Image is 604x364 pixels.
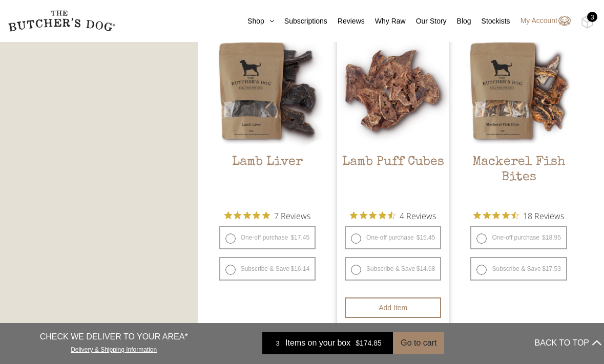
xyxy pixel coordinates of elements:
[285,337,350,349] span: Items on your box
[327,16,365,27] a: Reviews
[523,208,564,223] span: 18 Reviews
[345,297,441,318] button: Add item
[290,234,309,241] bdi: 17.45
[345,226,441,249] label: One-off purchase
[270,338,285,348] div: 3
[581,15,594,29] img: TBD_Cart-Full.png
[290,265,294,272] span: $
[471,16,510,27] a: Stockists
[542,234,561,241] bdi: 18.95
[416,265,435,272] bdi: 14.68
[345,257,441,281] label: Subscribe & Save
[356,339,360,347] span: $
[212,35,323,203] a: Lamb LiverLamb Liver
[542,265,561,272] bdi: 17.53
[470,226,567,249] label: One-off purchase
[219,257,316,281] label: Subscribe & Save
[463,35,574,146] img: Mackerel Fish Bites
[542,265,546,272] span: $
[400,208,436,223] span: 4 Reviews
[365,16,406,27] a: Why Raw
[473,208,564,223] button: Rated 4.7 out of 5 stars from 18 reviews. Jump to reviews.
[212,155,323,203] h2: Lamb Liver
[535,331,601,355] button: BACK TO TOP
[416,234,435,241] bdi: 15.45
[406,16,447,27] a: Our Story
[337,155,449,203] h2: Lamb Puff Cubes
[274,208,310,223] span: 7 Reviews
[510,15,571,27] a: My Account
[237,16,274,27] a: Shop
[447,16,471,27] a: Blog
[463,35,574,203] a: Mackerel Fish BitesMackerel Fish Bites
[587,12,597,22] div: 3
[416,234,420,241] span: $
[350,208,436,223] button: Rated 4.5 out of 5 stars from 4 reviews. Jump to reviews.
[470,257,567,281] label: Subscribe & Save
[219,226,316,249] label: One-off purchase
[416,265,420,272] span: $
[224,208,310,223] button: Rated 5 out of 5 stars from 7 reviews. Jump to reviews.
[393,332,444,354] button: Go to cart
[212,35,323,146] img: Lamb Liver
[356,339,382,347] bdi: 174.85
[262,332,393,354] a: 3 Items on your box $174.85
[542,234,546,241] span: $
[40,331,188,343] p: CHECK WE DELIVER TO YOUR AREA*
[337,35,449,203] a: Lamb Puff Cubes
[463,155,574,203] h2: Mackerel Fish Bites
[290,265,309,272] bdi: 16.14
[274,16,327,27] a: Subscriptions
[290,234,294,241] span: $
[71,344,157,353] a: Delivery & Shipping Information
